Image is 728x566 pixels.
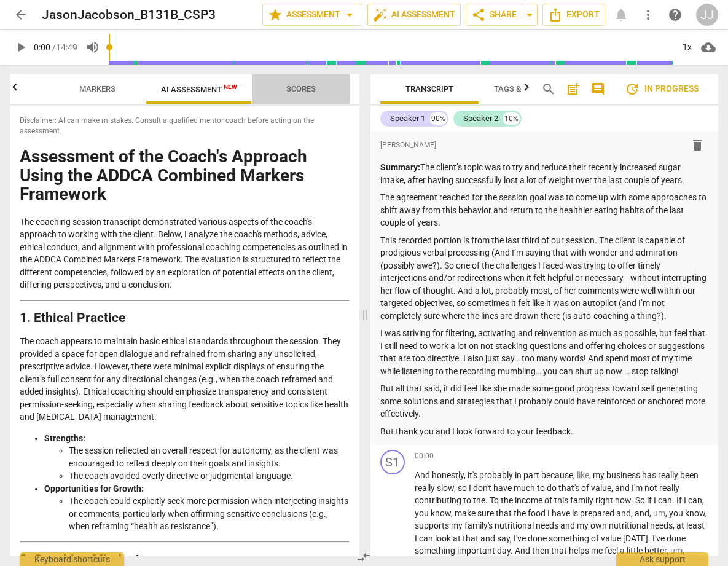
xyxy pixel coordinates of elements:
button: Search [539,79,558,99]
span: my [577,521,590,530]
span: part [523,470,541,480]
span: if [647,495,654,505]
button: Add summary [563,79,583,99]
span: done [667,533,686,543]
span: . [648,533,652,543]
button: Show/Hide comments [588,79,608,99]
span: the [501,495,515,505]
span: day [497,546,511,556]
span: I [684,495,688,505]
div: Destination [31,486,222,500]
span: little [627,546,644,556]
span: , [631,508,635,518]
span: honestly [432,470,464,480]
span: help [668,7,683,22]
span: needs [536,521,560,530]
span: Filler word [577,470,589,480]
span: post_add [566,82,581,96]
span: have [493,483,514,493]
span: the [514,508,528,518]
span: Clip a screenshot [56,142,112,152]
span: know [685,508,705,518]
button: Play [10,36,32,58]
span: , [673,521,676,530]
span: look [435,533,453,543]
button: Clip a block [36,117,224,137]
span: value [591,483,611,493]
span: food [528,508,547,518]
button: JJ [696,4,718,26]
span: you [669,508,685,518]
span: really [415,483,437,493]
span: , [589,470,593,480]
span: prepared [580,508,616,518]
span: Clear all and close [149,173,215,188]
div: Keyboard shortcuts [20,552,124,566]
div: 1x [675,37,699,57]
span: play_arrow [14,40,28,55]
span: can [658,495,672,505]
span: something [549,533,591,543]
span: that [463,533,480,543]
span: do [547,483,558,493]
span: make [455,508,477,518]
span: that's [558,483,581,493]
span: [DATE] [623,533,648,543]
span: so [458,483,469,493]
span: done [528,533,549,543]
span: own [590,521,609,530]
span: [PERSON_NAME] [380,140,436,151]
div: Speaker 2 [463,112,498,125]
p: The client’s topic was to try and reduce their recently increased sugar intake, after having succ... [380,161,709,186]
button: Review is in progress [615,77,708,101]
h1: Assessment of the Coach's Approach Using the ADDCA Combined Markers Framework [20,147,350,204]
span: really [658,470,680,480]
span: Scores [286,84,316,93]
span: don't [473,483,493,493]
span: cloud_download [701,40,716,55]
span: been [680,470,699,480]
span: to [537,483,547,493]
span: can [688,495,702,505]
span: nutritional [609,521,650,530]
span: Export [548,7,600,22]
span: Markers [79,84,115,93]
span: Assessment [268,7,357,22]
span: I [547,508,552,518]
span: compare_arrows [356,550,371,565]
span: 0:00 [34,42,50,52]
span: New [224,84,237,90]
span: you [415,508,431,518]
span: Transcript [405,84,453,93]
span: , [683,546,684,556]
span: it's [468,470,479,480]
span: update [625,82,640,96]
span: feel [605,546,620,556]
span: helps [569,546,591,556]
h2: JasonJacobson_B131B_CSP3 [42,7,216,23]
span: . [631,495,635,505]
span: a [620,546,627,556]
strong: Summary: [380,162,420,172]
button: Export [542,4,605,26]
span: is [572,508,580,518]
button: Share [466,4,522,26]
span: , [705,508,707,518]
span: arrow_drop_down [522,7,537,22]
p: The coach appears to maintain basic ethical standards throughout the session. They provided a spa... [20,335,350,423]
span: . [485,495,490,505]
span: . [511,546,515,556]
span: , [649,508,653,518]
p: I was striving for filtering, activating and reinvention as much as possible, but feel that I sti... [380,327,709,377]
strong: Strengths: [44,433,85,443]
span: And [415,470,432,480]
button: Clip a bookmark [36,78,224,98]
span: important [457,546,497,556]
button: AI Assessment [367,4,461,26]
span: Clip a block [56,122,96,132]
span: . [672,495,676,505]
span: If [676,495,684,505]
span: I've [514,533,528,543]
span: and [560,521,577,530]
strong: 1. Ethical Practice [20,310,125,325]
